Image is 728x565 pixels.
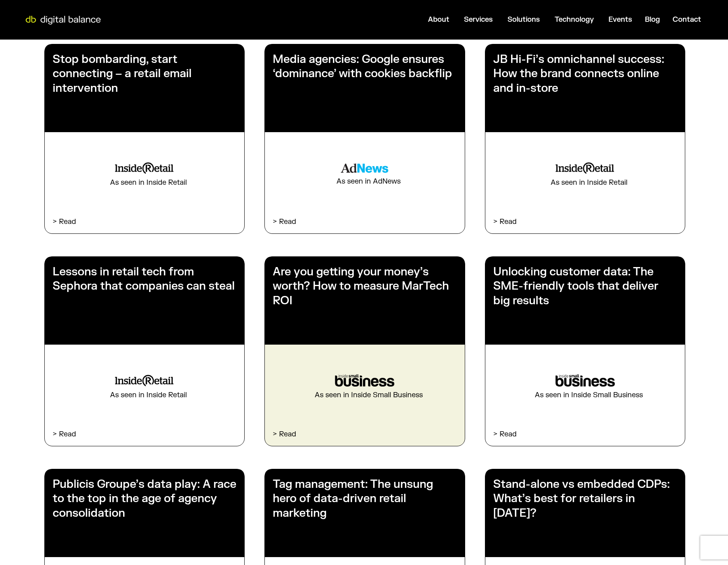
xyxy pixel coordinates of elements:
img: Digital Balance logo [20,16,106,25]
p: > Read [53,430,236,439]
p: > Read [493,217,677,226]
a: Media agencies: Google ensures ‘dominance’ with cookies backflip As seen in AdNews > Read [264,44,465,234]
a: Technology [555,15,594,24]
div: As seen in AdNews [329,173,401,186]
h3: Stop bombarding, start connecting – a retail email intervention [53,52,236,95]
h3: Are you getting your money’s worth? How to measure MarTech ROI [273,265,456,308]
div: As seen in Inside Retail [543,174,627,187]
p: > Read [493,430,677,439]
a: JB Hi-Fi’s omnichannel success: How the brand connects online and in-store As seen in Inside Reta... [485,44,685,234]
p: > Read [273,430,456,439]
h3: Lessons in retail tech from Sephora that companies can steal [53,265,236,294]
a: Blog [645,15,660,24]
a: Lessons in retail tech from Sephora that companies can steal As seen in Inside Retail > Read [44,256,245,446]
h3: Publicis Groupe’s data play: A race to the top in the age of agency consolidation [53,477,236,520]
a: Events [608,15,632,24]
div: Menu Toggle [107,12,707,27]
p: > Read [273,217,456,226]
h3: Stand-alone vs embedded CDPs: What’s best for retailers in [DATE]? [493,477,677,520]
h3: Tag management: The unsung hero of data-driven retail marketing [273,477,456,520]
h3: Unlocking customer data: The SME-friendly tools that deliver big results [493,265,677,308]
div: As seen in Inside Small Business [307,387,423,400]
nav: Menu [107,12,707,27]
h3: JB Hi-Fi’s omnichannel success: How the brand connects online and in-store [493,52,677,95]
a: Contact [673,15,701,24]
a: Are you getting your money’s worth? How to measure MarTech ROI As seen in Inside Small Business >... [264,256,465,446]
a: Solutions [508,15,540,24]
a: Services [464,15,493,24]
h3: Media agencies: Google ensures ‘dominance’ with cookies backflip [273,52,456,81]
div: As seen in Inside Retail [102,174,187,187]
div: As seen in Inside Small Business [527,387,643,400]
a: Unlocking customer data: The SME-friendly tools that deliver big results As seen in Inside Small ... [485,256,685,446]
p: > Read [53,217,236,226]
div: As seen in Inside Retail [102,387,187,400]
a: Stop bombarding, start connecting – a retail email intervention As seen in Inside Retail > Read [44,44,245,234]
a: About [428,15,449,24]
